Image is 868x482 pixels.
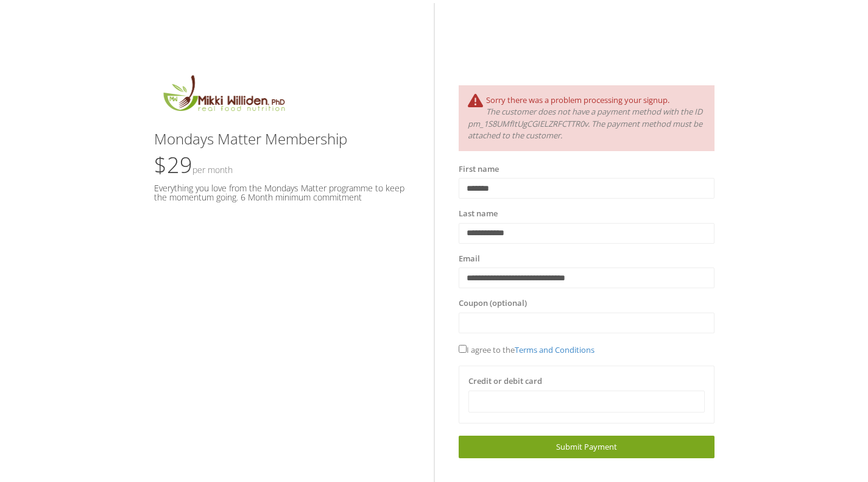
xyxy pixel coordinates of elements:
iframe: Secure card payment input frame [476,396,697,406]
h3: Mondays Matter Membership [154,131,410,147]
label: Coupon (optional) [459,297,527,310]
label: First name [459,163,499,175]
img: MikkiLogoMain.png [154,73,293,119]
span: Sorry there was a problem processing your signup. [486,94,669,105]
label: Credit or debit card [468,375,542,388]
i: The customer does not have a payment method with the ID pm_1S8UMfItUgCGIELZRFCTTR0v. The payment ... [468,106,702,141]
h5: Everything you love from the Mondays Matter programme to keep the momentum going. 6 Month minimum... [154,183,410,202]
label: Email [459,253,480,265]
a: Submit Payment [459,436,715,458]
small: Per Month [192,164,233,175]
label: Last name [459,208,498,220]
span: Submit Payment [556,441,617,452]
a: Terms and Conditions [515,344,595,355]
span: $29 [154,150,233,180]
span: I agree to the [459,344,595,355]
